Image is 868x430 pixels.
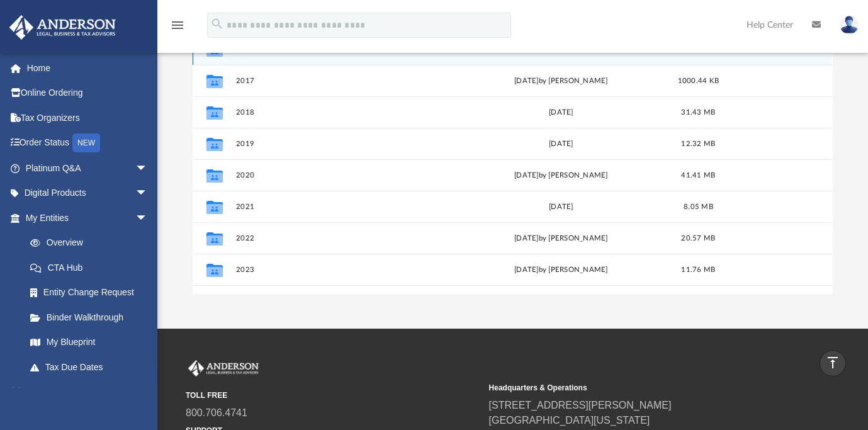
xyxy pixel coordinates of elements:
[186,407,247,418] a: 800.706.4741
[18,305,167,330] a: Binder Walkthrough
[210,17,224,31] i: search
[72,133,100,152] div: NEW
[489,400,672,410] a: [STREET_ADDRESS][PERSON_NAME]
[236,108,449,116] button: 2018
[236,203,449,211] button: 2021
[454,232,668,244] div: [DATE] by [PERSON_NAME]
[18,280,167,305] a: Entity Change Request
[454,264,668,275] div: [DATE] by [PERSON_NAME]
[18,354,167,380] a: Tax Due Dates
[489,415,650,426] a: [GEOGRAPHIC_DATA][US_STATE]
[825,355,840,370] i: vertical_align_top
[682,266,716,273] span: 11.76 MB
[820,350,846,376] a: vertical_align_top
[186,390,480,401] small: TOLL FREE
[236,77,449,85] button: 2017
[682,108,716,115] span: 31.43 MB
[9,55,167,81] a: Home
[236,140,449,148] button: 2019
[186,360,261,376] img: Anderson Advisors Platinum Portal
[840,16,859,34] img: User Pic
[682,140,716,147] span: 12.32 MB
[135,156,161,181] span: arrow_drop_down
[6,15,120,40] img: Anderson Advisors Platinum Portal
[9,181,167,206] a: Digital Productsarrow_drop_down
[9,380,161,405] a: My Anderson Teamarrow_drop_down
[454,43,668,55] div: [DATE] by [PERSON_NAME]
[135,181,161,207] span: arrow_drop_down
[170,18,185,33] i: menu
[9,81,167,106] a: Online Ordering
[170,24,185,33] a: menu
[454,201,668,212] div: [DATE]
[682,234,716,241] span: 20.57 MB
[454,106,668,118] div: [DATE]
[135,205,161,231] span: arrow_drop_down
[135,380,161,405] span: arrow_drop_down
[454,75,668,86] div: [DATE] by [PERSON_NAME]
[18,230,167,256] a: Overview
[489,382,784,393] small: Headquarters & Operations
[454,138,668,149] div: [DATE]
[236,234,449,242] button: 2022
[18,255,167,280] a: CTA Hub
[18,330,161,355] a: My Blueprint
[236,171,449,179] button: 2020
[9,130,167,156] a: Order StatusNEW
[9,105,167,130] a: Tax Organizers
[193,33,832,295] div: grid
[9,205,167,230] a: My Entitiesarrow_drop_down
[454,169,668,181] div: [DATE] by [PERSON_NAME]
[684,203,714,210] span: 8.05 MB
[236,266,449,274] button: 2023
[678,77,719,84] span: 1000.44 KB
[9,156,167,181] a: Platinum Q&Aarrow_drop_down
[682,171,716,178] span: 41.41 MB
[236,45,449,54] button: 2015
